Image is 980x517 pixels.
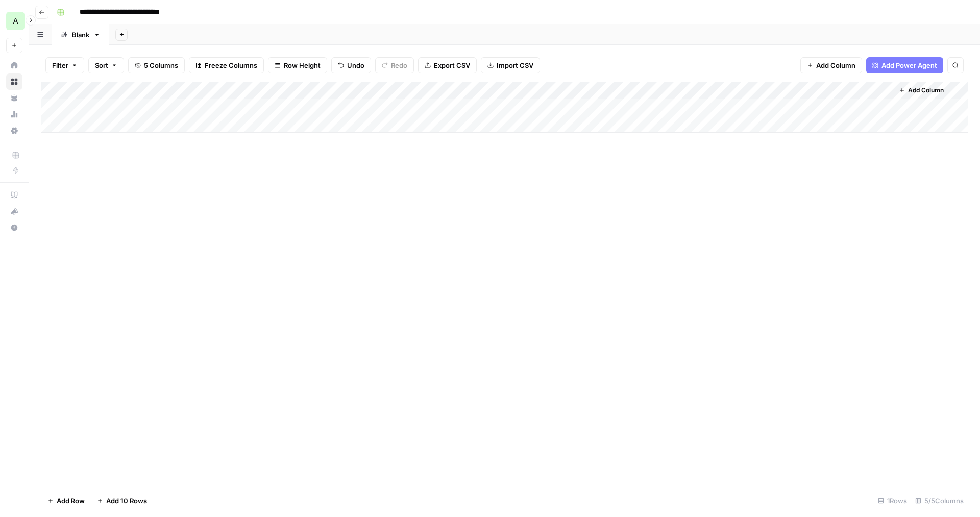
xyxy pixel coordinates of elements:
span: Redo [391,60,407,70]
span: Filter [52,60,68,70]
button: Freeze Columns [189,57,264,73]
a: AirOps Academy [6,187,22,203]
button: Workspace: Advance Local [6,8,22,34]
span: A [13,15,18,27]
a: Browse [6,73,22,90]
span: Export CSV [434,60,470,70]
div: Blank [72,30,89,40]
button: 5 Columns [128,57,185,73]
button: Filter [45,57,84,73]
button: Add Power Agent [866,57,943,73]
button: Import CSV [481,57,540,73]
span: Undo [347,60,364,70]
button: Sort [88,57,124,73]
span: Sort [95,60,108,70]
button: Row Height [268,57,327,73]
a: Your Data [6,90,22,106]
span: Row Height [284,60,321,70]
span: Freeze Columns [205,60,257,70]
div: 5/5 Columns [911,493,968,509]
span: Add Column [908,86,944,95]
button: Add Row [41,493,91,509]
div: 1 Rows [874,493,911,509]
button: Add Column [800,57,862,73]
button: What's new? [6,203,22,219]
button: Undo [331,57,371,73]
span: Add Power Agent [881,60,937,70]
span: 5 Columns [144,60,178,70]
button: Redo [375,57,414,73]
span: Add 10 Rows [106,496,147,506]
button: Add Column [895,84,948,97]
a: Blank [52,24,109,45]
button: Help + Support [6,219,22,236]
span: Add Column [816,60,855,70]
a: Settings [6,122,22,139]
button: Export CSV [418,57,477,73]
a: Home [6,57,22,73]
span: Add Row [57,496,85,506]
button: Add 10 Rows [91,493,153,509]
a: Usage [6,106,22,122]
span: Import CSV [497,60,533,70]
div: What's new? [7,204,22,219]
